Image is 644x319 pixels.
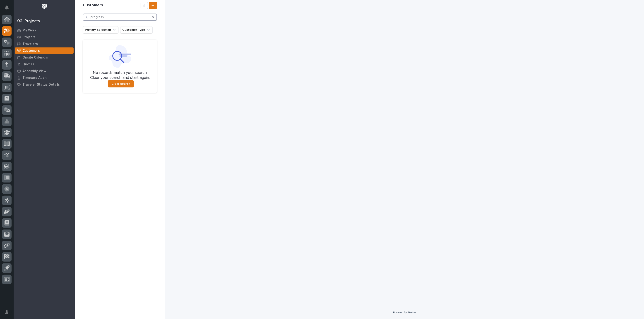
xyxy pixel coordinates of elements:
[22,49,40,53] p: Customers
[111,82,130,86] span: Clear search
[14,27,75,34] a: My Work
[22,35,36,39] p: Projects
[83,14,157,21] input: Search
[14,81,75,88] a: Traveler Status Details
[14,40,75,47] a: Travelers
[22,76,47,80] p: Timecard Audit
[22,28,36,33] p: My Work
[22,69,46,73] p: Assembly View
[14,74,75,81] a: Timecard Audit
[14,47,75,54] a: Customers
[14,61,75,68] a: Quotes
[40,2,48,11] img: Workspace Logo
[2,3,12,12] button: Notifications
[14,54,75,61] a: Onsite Calendar
[22,42,38,46] p: Travelers
[393,311,416,314] a: Powered By Stacker
[17,19,40,24] div: 02. Projects
[6,5,12,13] div: Notifications
[88,70,151,75] p: No records match your search
[22,83,60,87] p: Traveler Status Details
[22,62,34,66] p: Quotes
[22,56,49,60] p: Onsite Calendar
[83,3,141,8] h1: Customers
[108,80,134,87] button: Clear search
[90,75,150,80] p: Clear your search and start again.
[83,26,118,33] button: Primary Salesman
[14,68,75,74] a: Assembly View
[14,34,75,40] a: Projects
[120,26,153,33] button: Customer Type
